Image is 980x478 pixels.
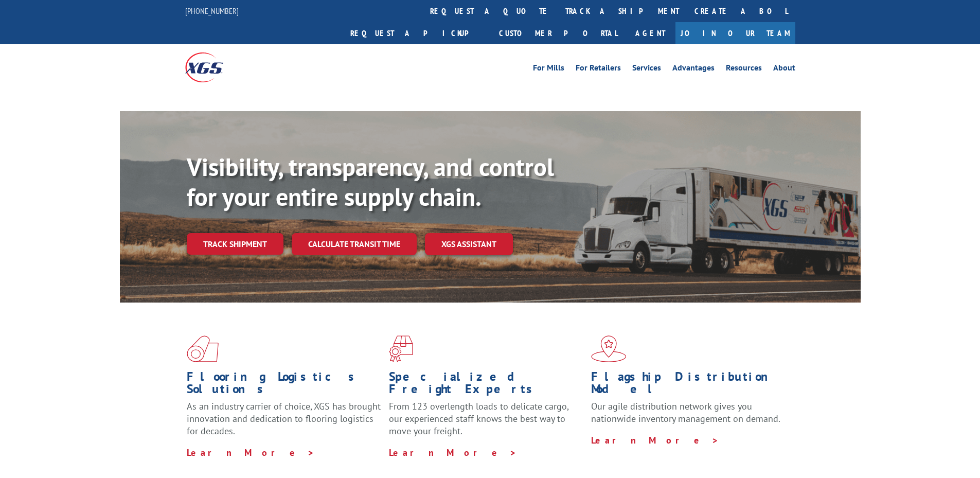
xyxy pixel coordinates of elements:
[491,22,625,44] a: Customer Portal
[773,64,795,75] a: About
[591,400,780,424] span: Our agile distribution network gives you nationwide inventory management on demand.
[591,335,627,362] img: xgs-icon-flagship-distribution-model-red
[187,233,283,255] a: Track shipment
[187,400,381,437] span: As an industry carrier of choice, XGS has brought innovation and dedication to flooring logistics...
[185,6,239,16] a: [PHONE_NUMBER]
[187,151,554,213] b: Visibility, transparency, and control for your entire supply chain.
[389,447,517,458] a: Learn More >
[389,370,583,400] h1: Specialized Freight Experts
[425,233,513,255] a: XGS ASSISTANT
[576,64,621,75] a: For Retailers
[632,64,661,75] a: Services
[591,370,786,400] h1: Flagship Distribution Model
[726,64,762,75] a: Resources
[672,64,715,75] a: Advantages
[389,400,583,446] p: From 123 overlength loads to delicate cargo, our experienced staff knows the best way to move you...
[625,22,675,44] a: Agent
[591,434,719,446] a: Learn More >
[533,64,564,75] a: For Mills
[292,233,417,255] a: Calculate transit time
[675,22,795,44] a: Join Our Team
[187,370,381,400] h1: Flooring Logistics Solutions
[343,22,491,44] a: Request a pickup
[187,335,219,362] img: xgs-icon-total-supply-chain-intelligence-red
[389,335,413,362] img: xgs-icon-focused-on-flooring-red
[187,447,315,458] a: Learn More >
